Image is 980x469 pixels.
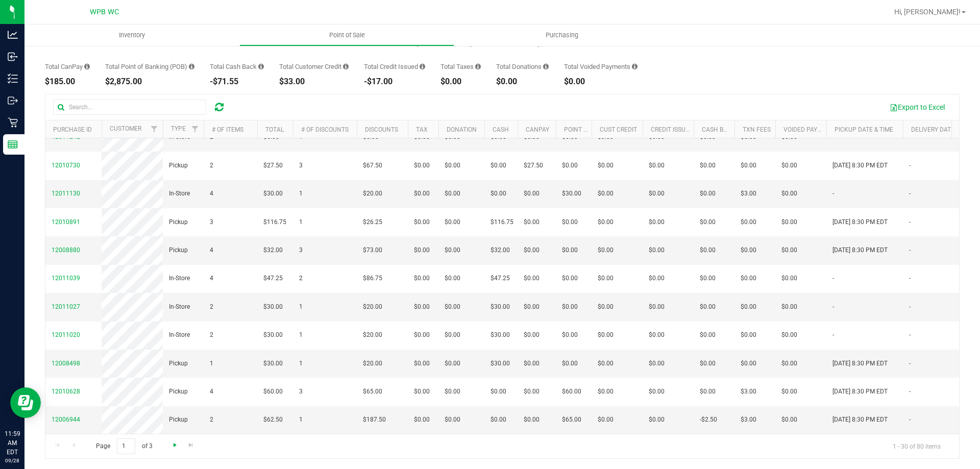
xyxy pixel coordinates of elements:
span: 12008880 [52,246,80,254]
div: Total Point of Banking (POB) [105,63,194,70]
i: Sum of the successful, non-voided point-of-banking payment transactions, both via payment termina... [189,63,194,70]
div: $33.00 [279,78,349,86]
span: In-Store [169,330,190,340]
div: $5,491.45 [408,39,446,47]
span: - [832,189,834,199]
div: $185.00 [45,78,90,86]
span: $3.00 [741,387,756,397]
span: $0.00 [781,217,797,227]
span: 1 [299,189,303,199]
span: $0.00 [414,415,430,425]
span: $187.50 [363,415,386,425]
span: $0.00 [741,302,756,312]
span: $0.00 [524,245,540,255]
a: Cust Credit [600,126,637,133]
span: 3 [299,245,303,255]
span: $0.00 [649,189,665,199]
a: Cash Back [702,126,736,133]
span: $0.00 [781,189,797,199]
span: $65.00 [363,387,382,397]
span: $0.00 [414,359,430,368]
span: 12010730 [52,162,80,169]
span: $0.00 [598,302,614,312]
span: $0.00 [524,387,540,397]
span: $30.00 [263,302,283,312]
span: Hi, [PERSON_NAME]! [894,8,961,16]
span: $0.00 [700,274,716,283]
span: $26.25 [363,217,382,227]
span: $0.00 [649,217,665,227]
span: $0.00 [741,274,756,283]
span: Pickup [169,245,188,255]
span: - [832,302,834,312]
a: # of Items [212,126,243,133]
span: - [909,330,911,340]
span: $0.00 [700,330,716,340]
span: $0.00 [781,161,797,170]
span: - [909,245,911,255]
span: $0.00 [649,330,665,340]
span: Page of 3 [87,438,161,454]
a: Filter [187,120,204,138]
span: Point of Sale [315,31,379,40]
span: - [909,161,911,170]
span: - [832,274,834,283]
span: 12008498 [52,360,80,367]
span: $0.00 [649,245,665,255]
span: $0.00 [649,161,665,170]
inline-svg: Inventory [8,73,18,84]
span: - [909,387,911,397]
input: Search... [53,100,206,115]
span: $0.00 [445,245,460,255]
span: $0.00 [445,189,460,199]
a: Filter [146,120,163,138]
span: $0.00 [562,161,578,170]
span: 4 [210,245,213,255]
span: $0.00 [562,359,578,368]
span: $0.00 [781,330,797,340]
span: $32.00 [491,245,510,255]
span: 1 [210,359,213,368]
span: $0.00 [491,415,506,425]
span: 2 [210,302,213,312]
span: $0.00 [414,302,430,312]
span: $0.00 [700,359,716,368]
a: Purchase ID [53,126,92,133]
span: $0.00 [598,274,614,283]
span: $0.00 [781,387,797,397]
div: 55 [107,39,162,47]
span: $0.00 [598,161,614,170]
a: Voided Payment [783,126,834,133]
a: Delivery Date [911,126,954,133]
span: $86.75 [363,274,382,283]
span: In-Store [169,274,190,283]
i: Sum of all voided payment transaction amounts, excluding tips and transaction fees, for all purch... [632,63,638,70]
span: $0.00 [700,245,716,255]
i: Sum of the total taxes for all purchases in the date range. [475,63,481,70]
span: 12011027 [52,303,80,310]
span: 12011130 [52,190,80,197]
span: In-Store [169,189,190,199]
i: Sum of the cash-back amounts from rounded-up electronic payments for all purchases in the date ra... [258,63,264,70]
span: $0.00 [649,302,665,312]
span: $30.00 [263,359,283,368]
span: 2 [210,161,213,170]
span: $0.00 [445,161,460,170]
a: Go to the last page [184,438,199,452]
inline-svg: Analytics [8,30,18,40]
span: $0.00 [649,274,665,283]
span: $0.00 [562,330,578,340]
span: $0.00 [524,415,540,425]
span: Inventory [105,31,159,40]
div: 25 [249,39,301,47]
span: WPB WC [90,8,119,16]
span: $27.50 [524,161,543,170]
div: $2,875.00 [105,78,194,86]
span: $0.00 [649,415,665,425]
a: Tax [416,126,428,133]
inline-svg: Reports [8,139,18,150]
a: Type [171,125,186,132]
a: # of Discounts [301,126,349,133]
span: $0.00 [741,245,756,255]
span: In-Store [169,302,190,312]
